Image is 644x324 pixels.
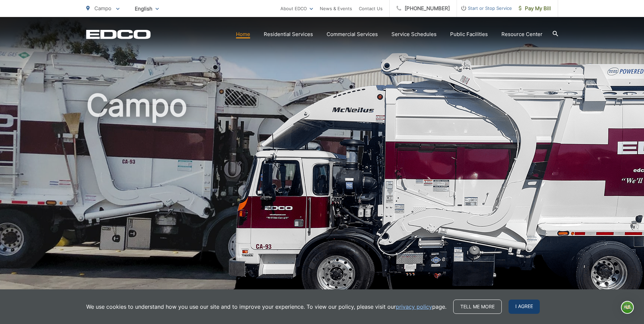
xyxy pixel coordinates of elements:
[130,3,164,15] span: English
[94,5,111,12] span: Campo
[236,30,250,38] a: Home
[501,30,542,38] a: Resource Center
[359,4,383,13] a: Contact Us
[453,300,502,314] a: Tell me more
[264,30,313,38] a: Residential Services
[327,30,378,38] a: Commercial Services
[320,4,352,13] a: News & Events
[280,4,313,13] a: About EDCO
[519,4,551,13] span: Pay My Bill
[450,30,488,38] a: Public Facilities
[86,30,151,39] a: EDCD logo. Return to the homepage.
[396,303,432,311] a: privacy policy
[509,300,540,314] span: I agree
[391,30,437,38] a: Service Schedules
[86,88,558,303] h1: Campo
[86,303,446,311] p: We use cookies to understand how you use our site and to improve your experience. To view our pol...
